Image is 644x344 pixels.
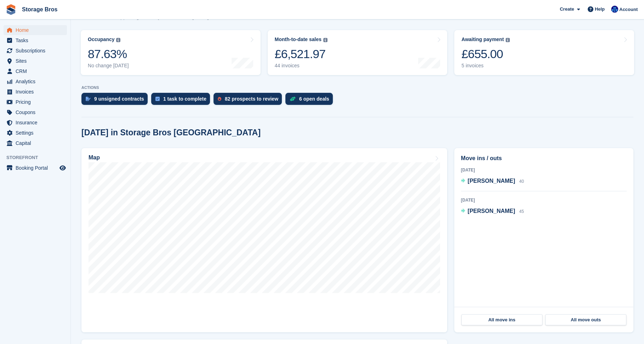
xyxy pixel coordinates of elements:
div: 6 open deals [299,96,329,102]
div: 87.63% [88,47,129,61]
div: 5 invoices [461,63,510,69]
a: Storage Bros [19,4,60,15]
a: menu [4,25,67,35]
span: Account [619,6,638,13]
span: Home [16,25,58,35]
img: Jamie O’Mara [611,6,618,13]
a: All move ins [461,314,542,326]
a: Map [81,148,447,332]
a: Preview store [58,164,67,172]
a: [PERSON_NAME] 45 [461,207,524,216]
div: Occupancy [88,36,114,43]
a: menu [4,138,67,148]
a: Month-to-date sales £6,521.97 44 invoices [268,30,448,75]
div: Awaiting payment [461,36,504,43]
span: Help [595,6,605,13]
span: [PERSON_NAME] [468,178,515,184]
a: menu [4,107,67,117]
a: 9 unsigned contracts [81,93,151,108]
a: menu [4,46,67,56]
a: menu [4,163,67,173]
a: menu [4,77,67,86]
img: icon-info-grey-7440780725fd019a000dd9b08b2336e03edf1995a4989e88bcd33f0948082b44.svg [116,38,120,42]
span: Pricing [16,97,58,107]
div: £655.00 [461,47,510,61]
img: prospect-51fa495bee0391a8d652442698ab0144808aea92771e9ea1ae160a38d050c398.svg [218,97,221,101]
span: Storefront [6,154,70,161]
h2: [DATE] in Storage Bros [GEOGRAPHIC_DATA] [81,128,261,137]
span: Create [560,6,574,13]
span: CRM [16,66,58,76]
span: Analytics [16,77,58,86]
div: No change [DATE] [88,63,129,69]
a: menu [4,87,67,97]
h2: Map [89,154,100,161]
a: [PERSON_NAME] 40 [461,177,524,186]
span: Settings [16,128,58,138]
div: £6,521.97 [275,47,327,61]
span: [PERSON_NAME] [468,208,515,214]
img: icon-info-grey-7440780725fd019a000dd9b08b2336e03edf1995a4989e88bcd33f0948082b44.svg [506,38,510,42]
img: task-75834270c22a3079a89374b754ae025e5fb1db73e45f91037f5363f120a921f8.svg [155,97,160,101]
span: Booking Portal [16,163,58,173]
p: ACTIONS [81,85,633,90]
span: 40 [519,179,524,184]
span: Invoices [16,87,58,97]
span: Insurance [16,118,58,128]
a: Awaiting payment £655.00 5 invoices [454,30,634,75]
a: menu [4,35,67,45]
a: menu [4,66,67,76]
a: 82 prospects to review [213,93,285,108]
div: [DATE] [461,167,627,173]
div: 44 invoices [275,63,327,69]
img: stora-icon-8386f47178a22dfd0bd8f6a31ec36ba5ce8667c1dd55bd0f319d3a0aa187defe.svg [6,4,16,15]
span: Coupons [16,107,58,117]
a: 6 open deals [285,93,336,108]
img: deal-1b604bf984904fb50ccaf53a9ad4b4a5d6e5aea283cecdc64d6e3604feb123c2.svg [290,96,296,101]
div: [DATE] [461,197,627,203]
h2: Move ins / outs [461,154,627,163]
div: 1 task to complete [163,96,206,102]
div: 82 prospects to review [225,96,278,102]
a: menu [4,56,67,66]
span: 45 [519,209,524,214]
span: Sites [16,56,58,66]
a: All move outs [545,314,626,326]
div: Month-to-date sales [275,36,321,43]
img: contract_signature_icon-13c848040528278c33f63329250d36e43548de30e8caae1d1a13099fd9432cc5.svg [86,97,91,101]
span: Tasks [16,35,58,45]
div: 9 unsigned contracts [94,96,144,102]
img: icon-info-grey-7440780725fd019a000dd9b08b2336e03edf1995a4989e88bcd33f0948082b44.svg [323,38,327,42]
span: Subscriptions [16,46,58,56]
a: menu [4,128,67,138]
a: menu [4,97,67,107]
a: Occupancy 87.63% No change [DATE] [81,30,261,75]
span: Capital [16,138,58,148]
a: 1 task to complete [151,93,213,108]
a: menu [4,118,67,128]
